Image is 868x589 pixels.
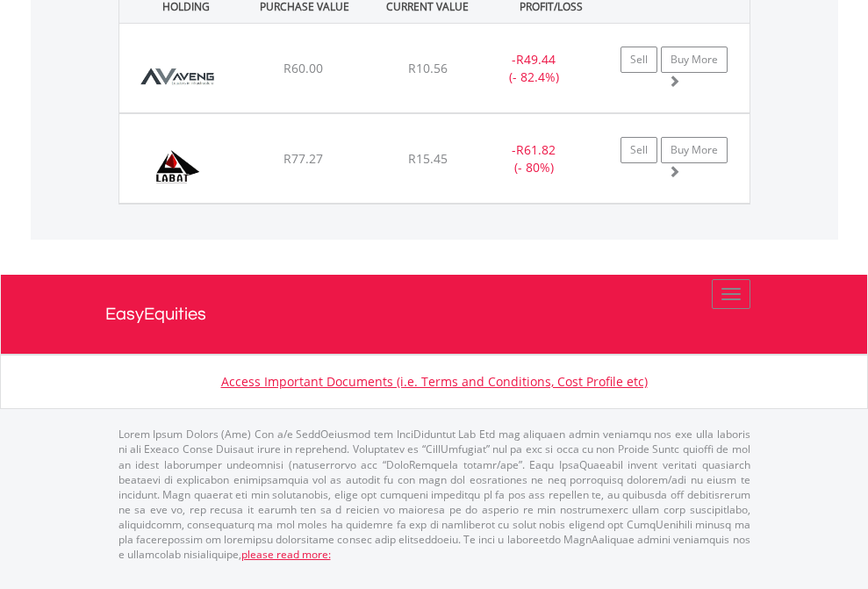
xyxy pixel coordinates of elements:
[283,60,323,76] span: R60.00
[516,51,556,68] span: R49.44
[408,60,448,76] span: R10.56
[408,150,448,167] span: R15.45
[661,137,728,163] a: Buy More
[479,51,589,86] div: - (- 82.4%)
[283,150,323,167] span: R77.27
[621,137,657,163] a: Sell
[479,141,589,176] div: - (- 80%)
[128,46,227,108] img: EQU.ZA.AEG.png
[516,141,556,158] span: R61.82
[128,136,227,198] img: EQU.ZA.LAB.png
[118,427,750,562] p: Lorem Ipsum Dolors (Ame) Con a/e SeddOeiusmod tem InciDiduntut Lab Etd mag aliquaen admin veniamq...
[621,47,657,73] a: Sell
[241,547,331,562] a: please read more:
[221,373,648,390] a: Access Important Documents (i.e. Terms and Conditions, Cost Profile etc)
[105,275,764,354] a: EasyEquities
[661,47,728,73] a: Buy More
